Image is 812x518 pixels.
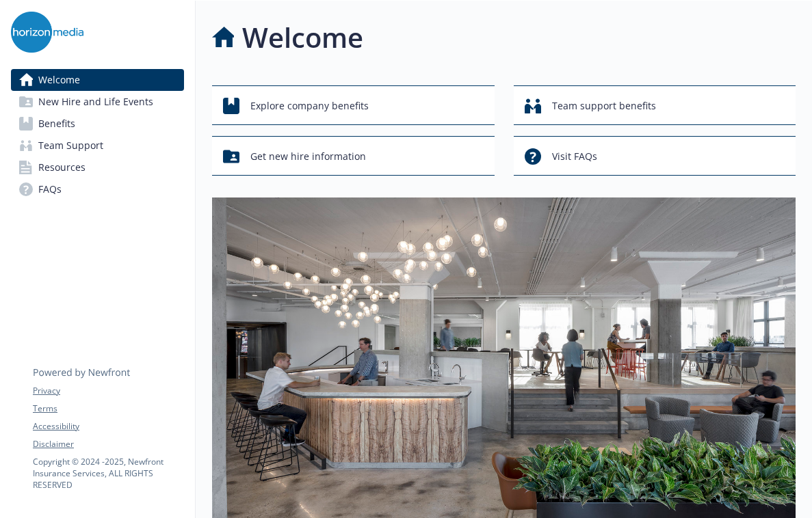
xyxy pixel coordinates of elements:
span: FAQs [38,178,62,200]
a: Resources [11,156,184,178]
a: Accessibility [33,420,183,433]
button: Explore company benefits [212,85,495,125]
a: Disclaimer [33,438,183,450]
button: Get new hire information [212,136,495,176]
button: Visit FAQs [514,136,796,176]
span: Benefits [38,113,75,135]
span: Welcome [38,69,80,91]
a: Benefits [11,113,184,135]
a: Terms [33,403,183,415]
button: Team support benefits [514,85,796,125]
a: Team Support [11,135,184,156]
span: Explore company benefits [250,93,369,119]
span: Get new hire information [250,144,366,169]
span: New Hire and Life Events [38,91,153,113]
span: Resources [38,156,86,178]
span: Team support benefits [552,93,656,119]
a: Privacy [33,385,183,397]
p: Copyright © 2024 - 2025 , Newfront Insurance Services, ALL RIGHTS RESERVED [33,456,183,491]
a: FAQs [11,178,184,200]
span: Visit FAQs [552,144,597,169]
h1: Welcome [242,17,363,58]
a: New Hire and Life Events [11,91,184,113]
span: Team Support [38,135,103,156]
a: Welcome [11,69,184,91]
